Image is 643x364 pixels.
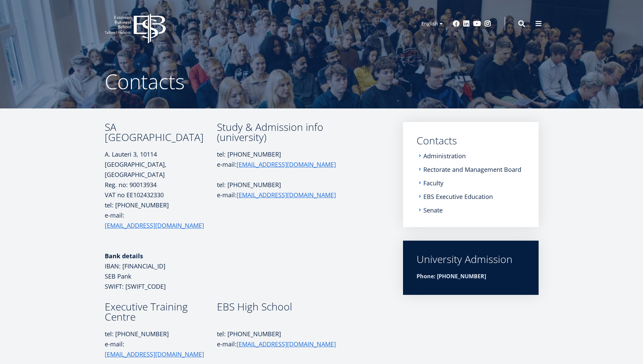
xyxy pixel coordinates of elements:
h3: EBS High School [217,302,346,312]
a: EBS Executive Education [423,193,493,200]
div: University Admission [417,254,525,264]
a: [EMAIL_ADDRESS][DOMAIN_NAME] [237,190,336,200]
a: Facebook [453,20,460,27]
a: Home [105,61,116,68]
p: tel: [PHONE_NUMBER] e-mail: [217,329,346,349]
a: [EMAIL_ADDRESS][DOMAIN_NAME] [105,349,204,359]
a: Faculty [423,180,443,186]
h3: Study & Admission info (university) [217,122,346,142]
a: Rectorate and Management Board [423,166,521,173]
h3: SA [GEOGRAPHIC_DATA] [105,122,217,142]
a: Instagram [484,20,491,27]
h3: Executive Training Centre [105,302,217,322]
p: VAT no EE102432330 [105,190,217,200]
a: Administration [423,153,466,159]
p: tel: [PHONE_NUMBER] [217,180,346,190]
a: Contacts [417,136,525,146]
p: tel: [PHONE_NUMBER] e-mail: [105,200,217,241]
a: Linkedin [463,20,470,27]
strong: Bank details [105,252,143,260]
strong: Phone: [PHONE_NUMBER] [417,272,486,280]
p: e-mail: [217,190,346,200]
a: Youtube [473,20,481,27]
p: tel: [PHONE_NUMBER] e-mail: [217,149,346,169]
a: [EMAIL_ADDRESS][DOMAIN_NAME] [105,220,204,230]
a: [EMAIL_ADDRESS][DOMAIN_NAME] [237,159,336,169]
a: Senate [423,207,443,214]
p: tel: [PHONE_NUMBER] e-mail: [105,329,217,359]
p: A. Lauteri 3, 10114 [GEOGRAPHIC_DATA], [GEOGRAPHIC_DATA] Reg. no: 90013934 [105,149,217,190]
p: IBAN: [FINANCIAL_ID] SEB Pank SWIFT: [SWIFT_CODE] [105,251,217,291]
span: Contacts [105,67,185,95]
a: [EMAIL_ADDRESS][DOMAIN_NAME] [237,339,336,349]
